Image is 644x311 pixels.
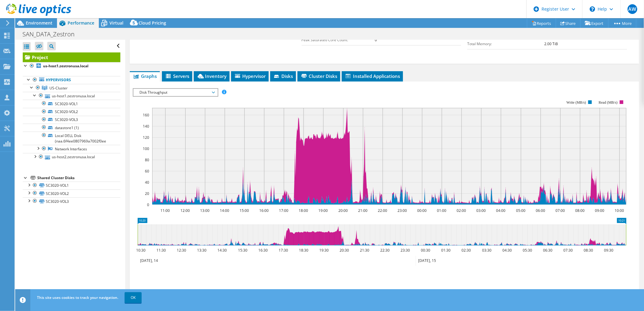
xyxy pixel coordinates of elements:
span: Cluster Disks [300,73,337,79]
text: Write (MB/s) [566,100,586,105]
text: 13:00 [200,208,210,213]
text: 40 [145,180,149,185]
a: Reports [527,18,556,28]
span: Disk Throughput [136,89,214,96]
text: 22:00 [378,208,387,213]
text: 01:30 [441,248,451,253]
span: Performance [68,20,94,26]
span: Environment [26,20,52,26]
text: 160 [143,112,149,118]
text: 100 [143,146,149,151]
a: Export [580,18,609,28]
a: US-Cluster [23,84,120,92]
span: Disks [273,73,293,79]
span: Cloud Pricing [139,20,166,26]
text: 11:30 [156,248,166,253]
text: 140 [143,124,149,129]
span: This site uses cookies to track your navigation. [37,295,118,300]
text: 06:00 [536,208,545,213]
text: 07:00 [555,208,565,213]
text: 16:30 [258,248,268,253]
svg: \n [590,6,595,12]
a: SC3020-VOL2 [23,108,120,116]
a: More [608,18,636,28]
text: 18:30 [299,248,308,253]
div: Shared Cluster Disks [37,174,120,182]
text: 05:30 [523,248,532,253]
text: 04:30 [502,248,512,253]
a: us-host2.zestronusa.local [23,153,120,161]
span: AW [628,4,637,14]
span: US-Cluster [49,85,68,91]
text: 08:30 [584,248,593,253]
text: 12:30 [177,248,186,253]
text: 10:30 [136,248,146,253]
text: 00:00 [417,208,427,213]
text: 23:00 [397,208,407,213]
text: 11:00 [160,208,170,213]
a: Share [556,18,581,28]
span: Graphs [133,73,157,79]
text: 02:00 [457,208,466,213]
text: 17:00 [279,208,288,213]
text: 02:30 [461,248,471,253]
a: Hypervisors [23,76,120,84]
text: 06:30 [543,248,552,253]
text: 22:30 [380,248,390,253]
text: 21:30 [360,248,369,253]
a: Local DELL Disk (naa.6f4ee0807969a7002f0ee [23,132,120,145]
text: 07:30 [563,248,573,253]
text: 19:30 [319,248,329,253]
text: 20:30 [340,248,349,253]
a: Project [23,52,120,62]
b: us-host1.zestronusa.local [43,63,89,69]
text: 00:30 [421,248,430,253]
text: 120 [143,135,149,140]
a: OK [125,292,142,303]
a: us-host1.zestronusa.local [23,92,120,100]
text: Read (MB/s) [599,100,618,105]
b: 0 [375,37,377,42]
text: 05:00 [516,208,525,213]
td: Peak Saturated Core Count: [302,35,375,45]
text: 04:00 [496,208,505,213]
h1: SAN_DATA_Zestron [20,31,84,38]
text: 0 [147,202,149,207]
a: us-host1.zestronusa.local [23,62,120,70]
text: 23:30 [401,248,410,253]
a: SC3020-VOL2 [23,189,120,197]
td: Total Memory: [467,38,544,49]
text: 14:30 [217,248,227,253]
text: 03:00 [476,208,486,213]
text: 17:30 [279,248,288,253]
text: 21:00 [358,208,367,213]
span: Servers [165,73,189,79]
b: 2.00 TiB [544,41,558,46]
text: 19:00 [318,208,328,213]
text: 09:00 [595,208,604,213]
text: 03:30 [482,248,491,253]
text: 08:00 [575,208,585,213]
a: SC3020-VOL3 [23,116,120,124]
text: 10:00 [615,208,624,213]
text: 09:30 [604,248,613,253]
span: Hypervisor [234,73,266,79]
text: 15:00 [240,208,249,213]
text: 12:00 [180,208,190,213]
text: 15:30 [238,248,247,253]
a: SC3020-VOL1 [23,182,120,189]
text: 14:00 [220,208,229,213]
span: Installed Applications [345,73,400,79]
text: 01:00 [437,208,446,213]
span: Virtual [109,20,123,26]
text: 13:30 [197,248,206,253]
text: 20:00 [338,208,348,213]
a: SC3020-VOL3 [23,197,120,205]
text: 20 [145,191,149,196]
a: datastore1 (1) [23,124,120,132]
text: 16:00 [259,208,269,213]
text: 18:00 [299,208,308,213]
span: Inventory [197,73,226,79]
text: 60 [145,169,149,174]
text: 80 [145,157,149,162]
